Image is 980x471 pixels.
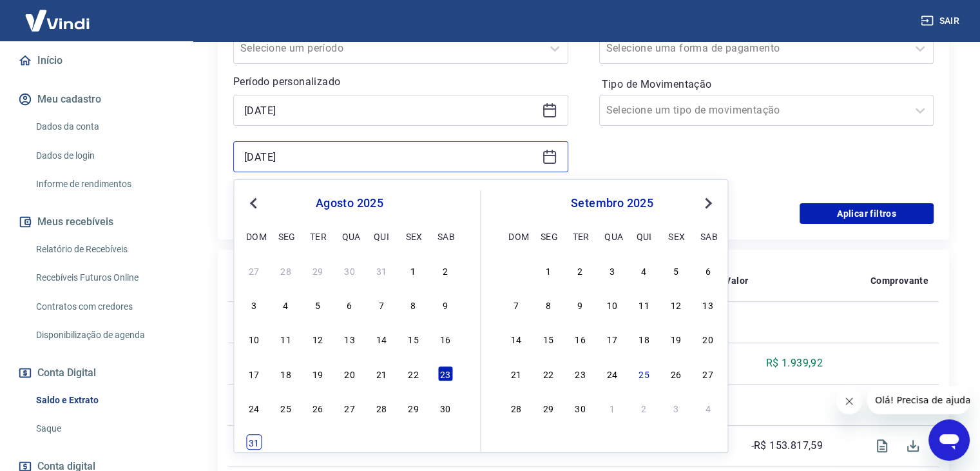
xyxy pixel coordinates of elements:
[374,400,389,416] div: Choose quinta-feira, 28 de agosto de 2025
[278,331,294,346] div: Choose segunda-feira, 11 de agosto de 2025
[637,297,652,312] div: Choose quinta-feira, 11 de setembro de 2025
[508,263,524,278] div: Choose domingo, 31 de agosto de 2025
[700,195,716,211] button: Next Month
[15,46,177,75] a: Início
[668,366,684,381] div: Choose sexta-feira, 26 de setembro de 2025
[341,228,357,244] div: qua
[700,331,716,346] div: Choose sábado, 20 de setembro de 2025
[572,228,588,244] div: ter
[310,263,325,278] div: Choose terça-feira, 29 de julho de 2025
[507,195,718,211] div: setembro 2025
[766,356,823,371] p: R$ 1.939,92
[700,366,716,381] div: Choose sábado, 27 de setembro de 2025
[898,430,928,461] span: Download
[637,400,652,416] div: Choose quinta-feira, 2 de outubro de 2025
[278,228,294,244] div: seg
[246,434,262,450] div: Choose domingo, 31 de agosto de 2025
[341,263,357,278] div: Choose quarta-feira, 30 de julho de 2025
[700,228,716,244] div: sab
[572,366,588,381] div: Choose terça-feira, 23 de setembro de 2025
[637,228,652,244] div: qui
[725,274,748,287] p: Valor
[278,400,294,416] div: Choose segunda-feira, 25 de agosto de 2025
[31,114,177,140] a: Dados da conta
[668,228,684,244] div: sex
[700,263,716,278] div: Choose sábado, 6 de setembro de 2025
[31,143,177,169] a: Dados de login
[15,1,99,40] img: Vindi
[604,400,620,416] div: Choose quarta-feira, 1 de outubro de 2025
[668,263,684,278] div: Choose sexta-feira, 5 de setembro de 2025
[244,101,537,120] input: Data inicial
[508,400,524,416] div: Choose domingo, 28 de setembro de 2025
[405,366,421,381] div: Choose sexta-feira, 22 de agosto de 2025
[278,366,294,381] div: Choose segunda-feira, 18 de agosto de 2025
[508,366,524,381] div: Choose domingo, 21 de setembro de 2025
[310,297,325,312] div: Choose terça-feira, 5 de agosto de 2025
[341,434,357,450] div: Choose quarta-feira, 3 de setembro de 2025
[637,331,652,346] div: Choose quinta-feira, 18 de setembro de 2025
[405,297,421,312] div: Choose sexta-feira, 8 de agosto de 2025
[604,331,620,346] div: Choose quarta-feira, 17 de setembro de 2025
[437,434,453,450] div: Choose sábado, 6 de setembro de 2025
[637,263,652,278] div: Choose quinta-feira, 4 de setembro de 2025
[405,400,421,416] div: Choose sexta-feira, 29 de agosto de 2025
[870,274,928,287] p: Comprovante
[31,387,177,414] a: Saldo e Extrato
[668,400,684,416] div: Choose sexta-feira, 3 de outubro de 2025
[508,331,524,346] div: Choose domingo, 14 de setembro de 2025
[604,228,620,244] div: qua
[31,236,177,263] a: Relatório de Recebíveis
[341,366,357,381] div: Choose quarta-feira, 20 de agosto de 2025
[637,366,652,381] div: Choose quinta-feira, 25 de setembro de 2025
[278,263,294,278] div: Choose segunda-feira, 28 de julho de 2025
[374,366,389,381] div: Choose quinta-feira, 21 de agosto de 2025
[668,297,684,312] div: Choose sexta-feira, 12 de setembro de 2025
[31,294,177,320] a: Contratos com credores
[700,297,716,312] div: Choose sábado, 13 de setembro de 2025
[15,208,177,236] button: Meus recebíveis
[244,147,537,166] input: Data final
[541,263,556,278] div: Choose segunda-feira, 1 de setembro de 2025
[437,331,453,346] div: Choose sábado, 16 de agosto de 2025
[244,261,454,452] div: month 2025-08
[541,331,556,346] div: Choose segunda-feira, 15 de setembro de 2025
[437,366,453,381] div: Choose sábado, 23 de agosto de 2025
[278,434,294,450] div: Choose segunda-feira, 1 de setembro de 2025
[541,366,556,381] div: Choose segunda-feira, 22 de setembro de 2025
[572,297,588,312] div: Choose terça-feira, 9 de setembro de 2025
[8,9,108,19] span: Olá! Precisa de ajuda?
[15,359,177,387] button: Conta Digital
[341,400,357,416] div: Choose quarta-feira, 27 de agosto de 2025
[437,228,453,244] div: sab
[602,77,932,92] label: Tipo de Movimentação
[31,322,177,348] a: Disponibilização de agenda
[836,388,862,414] iframe: Fechar mensagem
[341,297,357,312] div: Choose quarta-feira, 6 de agosto de 2025
[700,400,716,416] div: Choose sábado, 4 de outubro de 2025
[800,203,934,224] button: Aplicar filtros
[541,228,556,244] div: seg
[405,228,421,244] div: sex
[341,331,357,346] div: Choose quarta-feira, 13 de agosto de 2025
[867,430,898,461] span: Visualizar
[374,297,389,312] div: Choose quinta-feira, 7 de agosto de 2025
[246,263,262,278] div: Choose domingo, 27 de julho de 2025
[244,195,454,211] div: agosto 2025
[310,366,325,381] div: Choose terça-feira, 19 de agosto de 2025
[246,400,262,416] div: Choose domingo, 24 de agosto de 2025
[310,331,325,346] div: Choose terça-feira, 12 de agosto de 2025
[374,228,389,244] div: qui
[405,331,421,346] div: Choose sexta-feira, 15 de agosto de 2025
[246,228,262,244] div: dom
[374,434,389,450] div: Choose quinta-feira, 4 de setembro de 2025
[310,228,325,244] div: ter
[245,195,261,211] button: Previous Month
[604,263,620,278] div: Choose quarta-feira, 3 de setembro de 2025
[310,434,325,450] div: Choose terça-feira, 2 de setembro de 2025
[374,331,389,346] div: Choose quinta-feira, 14 de agosto de 2025
[405,263,421,278] div: Choose sexta-feira, 1 de agosto de 2025
[572,263,588,278] div: Choose terça-feira, 2 de setembro de 2025
[31,416,177,442] a: Saque
[31,171,177,197] a: Informe de rendimentos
